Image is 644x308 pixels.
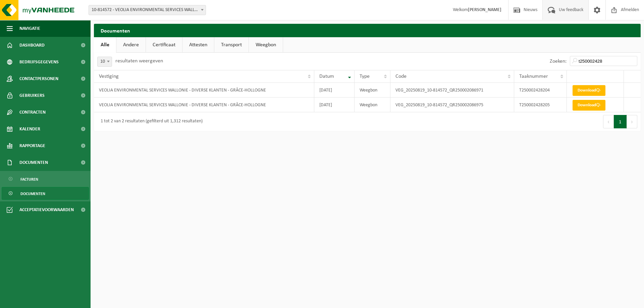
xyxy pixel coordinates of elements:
span: Documenten [19,154,48,171]
td: [DATE] [314,83,355,98]
strong: [PERSON_NAME] [468,7,501,12]
button: Previous [603,115,614,128]
a: Download [573,85,605,96]
td: [DATE] [314,98,355,112]
a: Facturen [2,173,89,185]
a: Download [573,100,605,111]
span: Contracten [19,104,46,121]
span: Rapportage [19,137,45,154]
span: 10 [98,57,112,66]
a: Andere [116,37,146,53]
td: VEOLIA ENVIRONMENTAL SERVICES WALLONIE - DIVERSE KLANTEN - GRÂCE-HOLLOGNE [94,83,314,98]
button: Next [627,115,637,128]
span: Vestiging [99,74,119,79]
td: VEOLIA ENVIRONMENTAL SERVICES WALLONIE - DIVERSE KLANTEN - GRÂCE-HOLLOGNE [94,98,314,112]
label: Zoeken: [550,59,567,64]
span: Bedrijfsgegevens [19,54,59,70]
a: Documenten [2,187,89,200]
span: Facturen [20,173,38,186]
span: Taaknummer [519,74,548,79]
a: Transport [214,37,249,53]
span: Kalender [19,121,40,137]
td: VEG_20250819_10-814572_QR250002086971 [390,83,514,98]
span: Gebruikers [19,87,45,104]
span: Navigatie [19,20,40,37]
h2: Documenten [94,24,641,37]
span: Acceptatievoorwaarden [19,201,74,218]
a: Weegbon [249,37,283,53]
td: T250002428205 [514,98,567,112]
span: Type [360,74,370,79]
span: 10 [97,57,112,67]
td: T250002428204 [514,83,567,98]
span: Code [395,74,407,79]
span: 10-814572 - VEOLIA ENVIRONMENTAL SERVICES WALLONIE - DIVERSE KLANTEN - 4460 GRÂCE-HOLLOGNE, RUE D... [89,5,206,15]
a: Certificaat [146,37,182,53]
span: Documenten [20,187,45,200]
span: Dashboard [19,37,45,54]
a: Attesten [182,37,214,53]
div: 1 tot 2 van 2 resultaten (gefilterd uit 1,312 resultaten) [97,116,203,128]
td: Weegbon [355,98,390,112]
span: Contactpersonen [19,70,58,87]
span: 10-814572 - VEOLIA ENVIRONMENTAL SERVICES WALLONIE - DIVERSE KLANTEN - 4460 GRÂCE-HOLLOGNE, RUE D... [89,5,206,15]
a: Alle [94,37,116,53]
label: resultaten weergeven [115,58,163,64]
td: VEG_20250819_10-814572_QR250002086975 [390,98,514,112]
span: Datum [319,74,334,79]
button: 1 [614,115,627,128]
td: Weegbon [355,83,390,98]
